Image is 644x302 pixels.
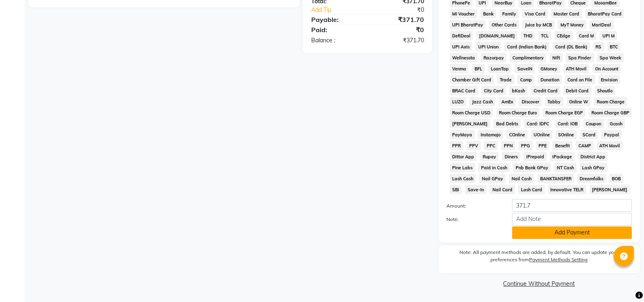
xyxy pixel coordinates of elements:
span: SOnline [556,130,577,139]
span: PPG [519,141,533,150]
span: Bad Debts [493,119,521,128]
label: Amount: [440,202,506,210]
span: ATH Movil [563,64,589,73]
label: Note: All payment methods are added, by default. You can update your preferences from [446,249,632,267]
span: BOB [609,174,624,183]
span: Complimentary [510,53,546,62]
input: Amount [512,199,632,212]
span: Spa Finder [566,53,594,62]
span: SBI [450,185,462,194]
span: Room Charge GBP [589,108,632,117]
span: Dreamfolks [577,174,606,183]
span: City Card [481,86,506,95]
span: Card: IOB [555,119,580,128]
span: RS [593,42,604,51]
span: UPI Axis [450,42,473,51]
span: GMoney [538,64,560,73]
span: Diners [502,152,520,161]
span: MI Voucher [450,9,477,18]
span: PayMaya [450,130,475,139]
span: Card on File [565,75,595,84]
span: Coupon [583,119,604,128]
span: LoanTap [488,64,511,73]
input: Add Note [512,213,632,225]
div: ₹0 [367,25,430,35]
span: BANKTANSFER [537,174,574,183]
span: Instamojo [478,130,503,139]
span: iPrepaid [523,152,547,161]
span: BharatPay Card [585,9,624,18]
span: UPI M [600,31,617,40]
span: Envision [598,75,620,84]
span: CAMP [576,141,593,150]
span: ATH Movil [597,141,623,150]
span: Bank [480,9,496,18]
span: SCard [580,130,598,139]
span: TCL [538,31,551,40]
span: Lash Cash [450,174,476,183]
span: Comp [517,75,534,84]
span: MyT Money [558,20,586,29]
span: Razorpay [481,53,506,62]
span: MariDeal [589,20,614,29]
span: Chamber Gift Card [450,75,494,84]
span: PPN [501,141,515,150]
span: Jazz Cash [469,97,495,106]
span: LUZO [450,97,466,106]
span: AmEx [499,97,516,106]
span: Card (Indian Bank) [504,42,549,51]
span: Pnb Bank GPay [513,163,551,172]
span: PPR [450,141,464,150]
span: PPV [466,141,481,150]
span: Room Charge [594,97,627,106]
span: bKash [509,86,528,95]
label: Note: [440,216,506,223]
button: Add Payment [512,226,632,239]
span: Nail GPay [479,174,506,183]
span: Donation [538,75,562,84]
div: ₹371.70 [367,15,430,24]
span: [PERSON_NAME] [450,119,490,128]
span: CEdge [554,31,573,40]
div: Balance : [305,36,367,45]
span: Benefit [552,141,572,150]
span: [DOMAIN_NAME] [476,31,517,40]
span: COnline [506,130,528,139]
span: Dittor App [450,152,477,161]
span: BTC [607,42,621,51]
a: Add Tip [305,6,378,14]
span: Card (DL Bank) [552,42,590,51]
a: Continue Without Payment [440,280,638,288]
span: Nail Card [490,185,515,194]
span: Rupay [480,152,499,161]
span: THD [521,31,535,40]
span: PPE [536,141,549,150]
span: BFL [472,64,485,73]
span: BRAC Card [450,86,478,95]
span: Innovative TELR [548,185,586,194]
span: Paid in Cash [478,163,510,172]
span: Card: IDFC [524,119,552,128]
span: Room Charge Euro [496,108,539,117]
span: [PERSON_NAME] [589,185,630,194]
span: Room Charge USD [450,108,493,117]
span: Venmo [450,64,469,73]
span: SaveIN [514,64,535,73]
span: Online W [567,97,591,106]
span: Discover [519,97,542,106]
span: Save-In [465,185,486,194]
span: Shoutlo [595,86,615,95]
span: Juice by MCB [522,20,554,29]
span: UPI BharatPay [450,20,486,29]
span: Family [499,9,519,18]
span: Tabby [545,97,563,106]
div: Payable: [305,15,367,24]
span: DefiDeal [450,31,473,40]
div: ₹371.70 [367,36,430,45]
span: Visa Card [522,9,548,18]
span: Spa Week [597,53,624,62]
span: PPC [484,141,498,150]
span: District App [578,152,608,161]
div: Paid: [305,25,367,35]
span: Wellnessta [450,53,478,62]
